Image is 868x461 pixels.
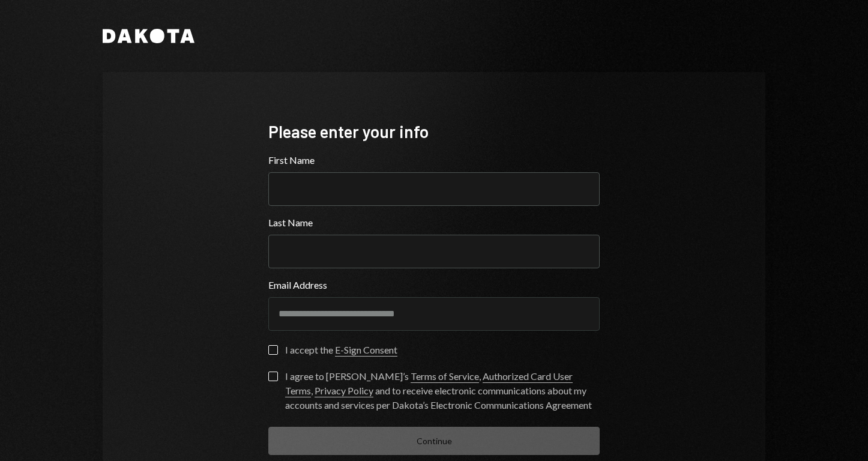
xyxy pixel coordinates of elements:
a: E-Sign Consent [335,344,397,357]
button: I agree to [PERSON_NAME]’s Terms of Service, Authorized Card User Terms, Privacy Policy and to re... [268,372,278,381]
label: First Name [268,153,600,167]
label: Email Address [268,278,600,292]
a: Privacy Policy [315,385,373,397]
div: I agree to [PERSON_NAME]’s , , and to receive electronic communications about my accounts and ser... [285,369,600,412]
div: I accept the [285,343,397,357]
div: Please enter your info [268,120,600,143]
a: Terms of Service [411,370,479,383]
button: I accept the E-Sign Consent [268,345,278,355]
a: Authorized Card User Terms [285,370,573,397]
label: Last Name [268,215,600,230]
